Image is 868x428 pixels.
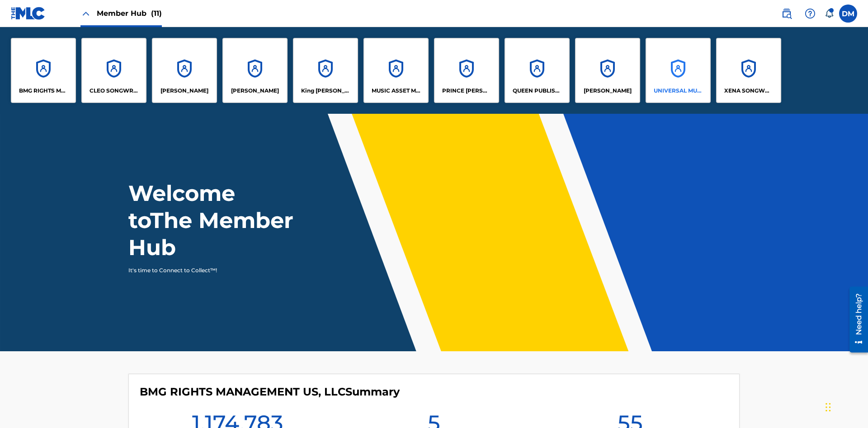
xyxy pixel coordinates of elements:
[805,8,816,19] img: help
[646,38,711,103] a: AccountsUNIVERSAL MUSIC PUB GROUP
[654,87,703,95] p: UNIVERSAL MUSIC PUB GROUP
[442,87,491,95] p: PRINCE MCTESTERSON
[128,180,297,261] h1: Welcome to The Member Hub
[724,87,774,95] p: XENA SONGWRITER
[843,283,868,357] iframe: Resource Center
[222,38,288,103] a: Accounts[PERSON_NAME]
[825,9,834,18] div: Notifications
[160,87,208,95] p: ELVIS COSTELLO
[80,8,91,19] img: Close
[97,8,162,19] span: Member Hub
[801,5,819,23] div: Help
[363,38,429,103] a: AccountsMUSIC ASSET MANAGEMENT (MAM)
[513,87,562,95] p: QUEEN PUBLISHA
[823,385,868,428] iframe: Chat Widget
[293,38,358,103] a: AccountsKing [PERSON_NAME]
[231,87,279,95] p: EYAMA MCSINGER
[128,266,285,274] p: It's time to Connect to Collect™!
[781,8,792,19] img: search
[778,5,796,23] a: Public Search
[19,87,68,95] p: BMG RIGHTS MANAGEMENT US, LLC
[11,7,46,20] img: MLC Logo
[81,38,146,103] a: AccountsCLEO SONGWRITER
[11,38,76,103] a: AccountsBMG RIGHTS MANAGEMENT US, LLC
[151,9,162,18] span: (11)
[434,38,499,103] a: AccountsPRINCE [PERSON_NAME]
[584,87,632,95] p: RONALD MCTESTERSON
[826,394,831,421] div: Drag
[140,385,400,399] h4: BMG RIGHTS MANAGEMENT US, LLC
[152,38,217,103] a: Accounts[PERSON_NAME]
[372,87,421,95] p: MUSIC ASSET MANAGEMENT (MAM)
[90,87,139,95] p: CLEO SONGWRITER
[575,38,640,103] a: Accounts[PERSON_NAME]
[839,5,857,23] div: User Menu
[301,87,350,95] p: King McTesterson
[716,38,781,103] a: AccountsXENA SONGWRITER
[505,38,570,103] a: AccountsQUEEN PUBLISHA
